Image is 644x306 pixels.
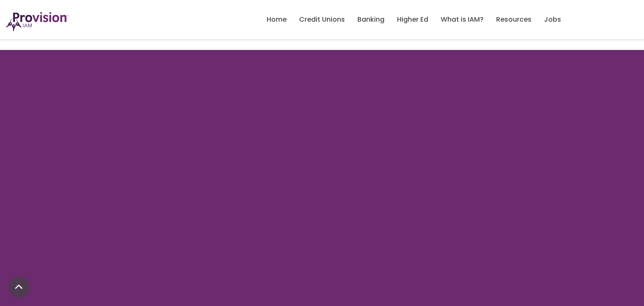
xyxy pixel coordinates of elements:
[6,12,69,31] img: ProvisionIAM-Logo-Purple
[544,12,561,27] a: Jobs
[397,12,428,27] a: Higher Ed
[441,12,484,27] a: What is IAM?
[299,12,345,27] a: Credit Unions
[260,6,567,33] nav: menu
[496,12,532,27] a: Resources
[267,12,287,27] a: Home
[357,12,384,27] a: Banking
